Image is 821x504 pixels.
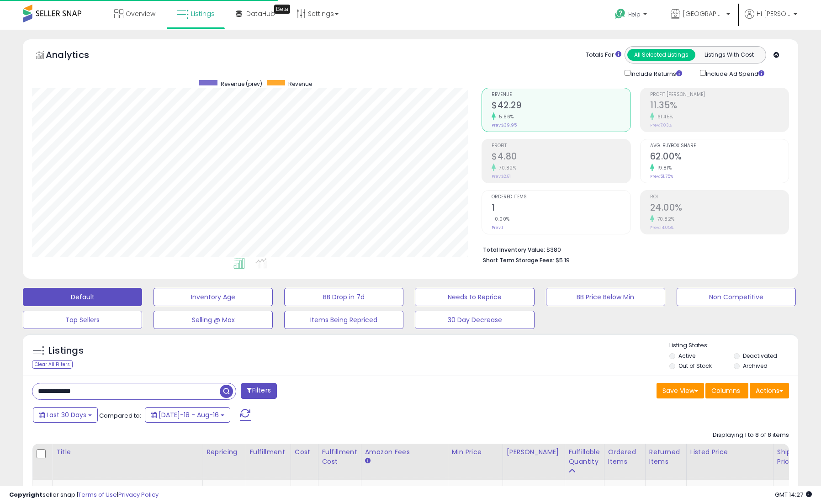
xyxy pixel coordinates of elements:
span: Last 30 Days [47,410,86,419]
span: $5.19 [556,256,570,265]
label: Active [678,352,695,360]
div: Title [56,447,199,457]
small: Prev: 1 [492,225,503,230]
span: Compared to: [99,411,141,420]
button: Save View [657,383,704,398]
div: Returned Items [649,447,683,467]
span: ROI [650,195,789,200]
span: [DATE]-18 - Aug-16 [159,410,219,419]
span: DataHub [246,9,275,18]
small: Prev: $2.81 [492,174,511,179]
span: Ordered Items [492,195,630,200]
div: Clear All Filters [32,360,73,369]
a: Terms of Use [78,490,117,499]
button: Last 30 Days [33,407,98,423]
i: Get Help [614,8,626,20]
div: Include Returns [618,68,693,79]
div: Repricing [207,447,242,457]
div: seller snap | | [9,491,159,499]
span: Listings [191,9,215,18]
div: Totals For [586,51,621,59]
h2: 1 [492,202,630,215]
div: Tooltip anchor [274,5,290,14]
button: All Selected Listings [627,49,695,61]
span: Help [628,11,641,18]
small: 70.82% [654,216,675,223]
label: Archived [743,362,768,370]
h5: Listings [48,345,84,357]
span: Profit [492,143,630,149]
a: Hi [PERSON_NAME] [745,9,797,30]
button: Listings With Cost [695,49,763,61]
button: Actions [750,383,789,398]
label: Out of Stock [678,362,712,370]
button: BB Drop in 7d [284,288,403,306]
small: Prev: 7.03% [650,122,672,128]
button: Top Sellers [23,311,142,329]
button: Needs to Reprice [415,288,534,306]
h2: 62.00% [650,151,789,164]
div: Listed Price [690,447,769,457]
span: [GEOGRAPHIC_DATA] [683,9,724,18]
span: Overview [126,9,155,18]
b: Short Term Storage Fees: [483,256,554,264]
small: 19.81% [654,164,672,171]
button: Default [23,288,142,306]
h2: $4.80 [492,151,630,164]
button: Non Competitive [677,288,796,306]
small: Prev: $39.95 [492,122,517,128]
button: Columns [705,383,748,398]
button: 30 Day Decrease [415,311,534,329]
a: Help [608,1,656,30]
small: Amazon Fees. [365,457,371,465]
h2: 24.00% [650,202,789,215]
span: Revenue [288,80,312,88]
a: Privacy Policy [118,490,159,499]
small: 0.00% [492,216,510,223]
span: Revenue (prev) [221,80,262,88]
div: [PERSON_NAME] [507,447,561,457]
span: Hi [PERSON_NAME] [757,9,791,18]
li: $380 [483,244,782,255]
div: Amazon Fees [365,447,444,457]
div: Min Price [452,447,499,457]
button: [DATE]-18 - Aug-16 [145,407,230,423]
h5: Analytics [46,48,107,64]
button: Filters [241,383,276,399]
div: Ordered Items [608,447,641,467]
h2: $42.29 [492,100,630,112]
strong: Copyright [9,490,42,499]
span: Profit [PERSON_NAME] [650,92,789,97]
small: Prev: 14.05% [650,225,673,230]
b: Total Inventory Value: [483,246,545,254]
div: Displaying 1 to 8 of 8 items [713,431,789,440]
span: 2025-09-17 14:27 GMT [775,490,812,499]
div: Fulfillable Quantity [569,447,600,467]
span: Avg. Buybox Share [650,143,789,149]
span: Columns [711,386,740,395]
p: Listing States: [669,341,798,350]
span: Revenue [492,92,630,97]
small: 5.86% [496,113,514,120]
div: Ship Price [777,447,795,467]
label: Deactivated [743,352,777,360]
button: Items Being Repriced [284,311,403,329]
h2: 11.35% [650,100,789,112]
div: Fulfillment Cost [322,447,357,467]
button: BB Price Below Min [546,288,665,306]
button: Selling @ Max [154,311,273,329]
small: 70.82% [496,164,516,171]
button: Inventory Age [154,288,273,306]
div: Fulfillment [250,447,287,457]
div: Include Ad Spend [693,68,779,79]
div: Cost [295,447,314,457]
small: Prev: 51.75% [650,174,673,179]
small: 61.45% [654,113,673,120]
